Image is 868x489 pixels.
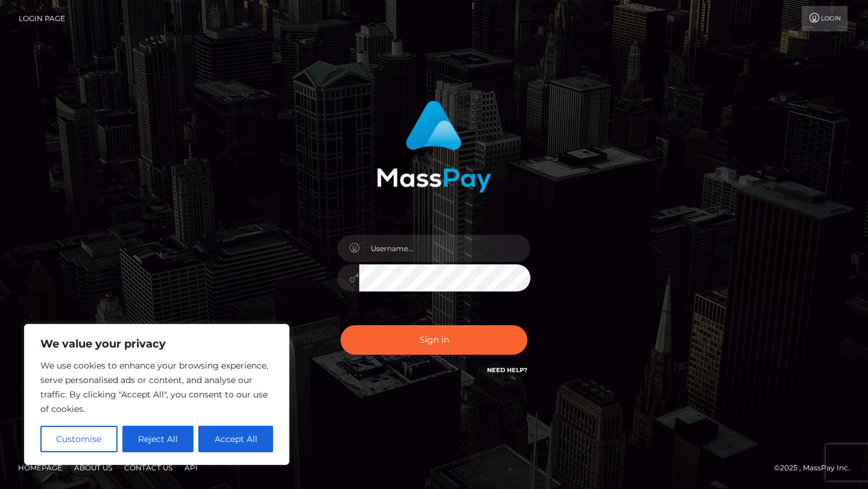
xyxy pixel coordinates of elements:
[487,366,527,374] a: Need Help?
[774,461,859,475] div: © 2025 , MassPay Inc.
[802,6,848,31] a: Login
[40,426,118,452] button: Customise
[19,6,65,31] a: Login Page
[13,458,67,477] a: Homepage
[198,426,273,452] button: Accept All
[119,458,177,477] a: Contact Us
[359,235,530,262] input: Username...
[180,458,203,477] a: API
[40,337,273,351] p: We value your privacy
[377,101,491,193] img: MassPay Login
[341,325,527,355] button: Sign in
[24,324,289,465] div: We value your privacy
[122,426,194,452] button: Reject All
[69,458,117,477] a: About Us
[40,358,273,416] p: We use cookies to enhance your browsing experience, serve personalised ads or content, and analys...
